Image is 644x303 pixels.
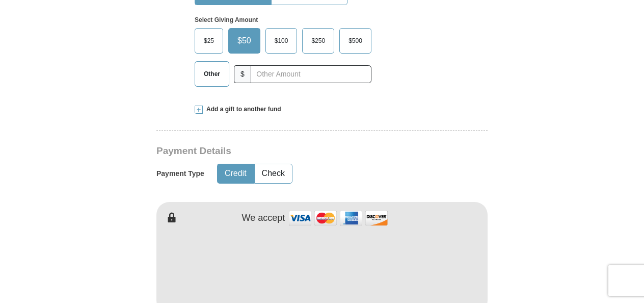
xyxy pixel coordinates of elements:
span: Other [199,66,225,82]
button: Credit [218,164,254,183]
img: credit cards accepted [287,207,389,229]
span: $25 [199,33,219,48]
span: Add a gift to another fund [203,105,281,114]
span: $50 [232,33,256,48]
h3: Payment Details [156,145,416,157]
strong: Select Giving Amount [195,16,258,23]
span: $100 [270,33,293,48]
h4: We accept [242,213,285,224]
input: Other Amount [251,65,371,83]
button: Check [255,164,292,183]
span: $250 [306,33,330,48]
span: $500 [343,33,367,48]
h5: Payment Type [156,169,204,178]
span: $ [234,65,251,83]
